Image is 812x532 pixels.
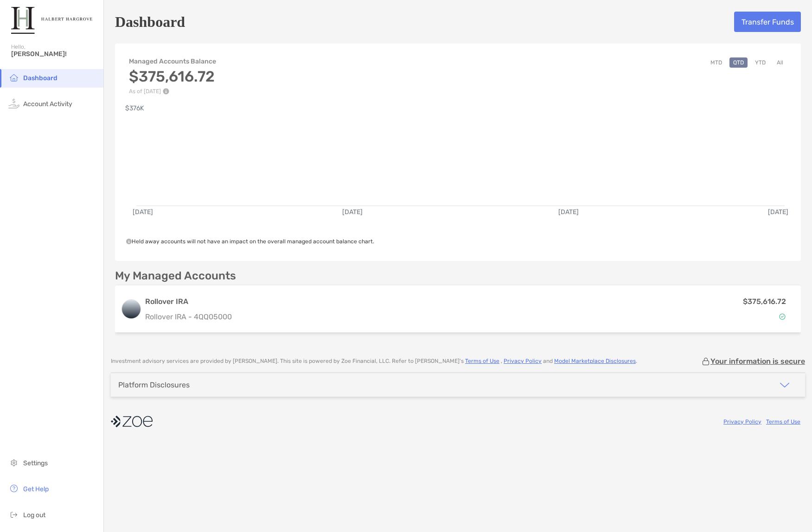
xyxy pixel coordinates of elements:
span: Account Activity [23,100,72,108]
p: Investment advisory services are provided by [PERSON_NAME] . This site is powered by Zoe Financia... [111,358,637,365]
p: Your information is secure [710,357,805,366]
text: [DATE] [133,208,153,216]
img: household icon [8,72,19,83]
img: settings icon [8,457,19,468]
h4: Managed Accounts Balance [129,57,216,65]
text: [DATE] [768,208,788,216]
a: Terms of Use [766,418,800,425]
p: My Managed Accounts [115,270,236,282]
img: get-help icon [8,483,19,494]
img: icon arrow [779,380,790,391]
img: Zoe Logo [11,4,92,37]
p: As of [DATE] [129,88,216,95]
h3: Rollover IRA [145,296,612,307]
text: $376K [125,104,144,112]
a: Privacy Policy [723,418,761,425]
img: logout icon [8,509,19,520]
button: All [773,57,787,68]
button: QTD [729,57,748,68]
a: Terms of Use [465,358,499,364]
text: [DATE] [342,208,363,216]
button: Transfer Funds [734,12,801,32]
p: Rollover IRA - 4QQ05000 [145,311,612,323]
span: Settings [23,459,48,467]
img: activity icon [8,98,19,109]
a: Privacy Policy [504,358,542,364]
span: [PERSON_NAME]! [11,50,98,58]
span: Get Help [23,485,49,493]
button: MTD [707,57,726,68]
span: Held away accounts will not have an impact on the overall managed account balance chart. [126,238,374,245]
button: YTD [751,57,769,68]
p: $375,616.72 [743,296,786,307]
a: Model Marketplace Disclosures [554,358,636,364]
img: Performance Info [163,88,169,95]
span: Log out [23,511,45,519]
img: logo account [122,300,141,318]
h5: Dashboard [115,11,185,32]
h3: $375,616.72 [129,68,216,85]
span: Dashboard [23,74,58,82]
text: [DATE] [558,208,579,216]
img: company logo [111,411,153,432]
img: Account Status icon [779,313,786,320]
div: Platform Disclosures [118,380,190,389]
